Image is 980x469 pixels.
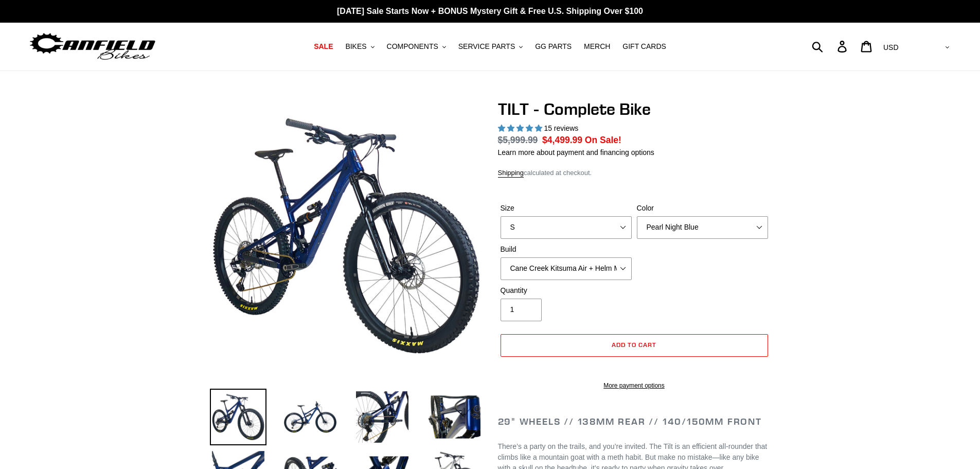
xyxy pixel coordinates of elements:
[498,169,524,178] a: Shipping
[458,42,515,51] span: SERVICE PARTS
[387,42,438,51] span: COMPONENTS
[28,30,157,63] img: Canfield Bikes
[210,389,266,445] img: Load image into Gallery viewer, TILT - Complete Bike
[535,42,572,51] span: GG PARTS
[585,133,621,147] span: On Sale!
[501,285,632,296] label: Quantity
[314,42,333,51] span: SALE
[501,244,632,255] label: Build
[453,40,528,54] button: SERVICE PARTS
[817,35,844,58] input: Search
[354,389,411,445] img: Load image into Gallery viewer, TILT - Complete Bike
[501,203,632,214] label: Size
[501,334,768,357] button: Add to cart
[498,148,654,157] a: Learn more about payment and financing options
[498,99,771,119] h1: TILT - Complete Bike
[584,42,610,51] span: MERCH
[498,124,544,132] span: 5.00 stars
[340,40,379,54] button: BIKES
[544,124,578,132] span: 15 reviews
[637,203,768,214] label: Color
[212,101,480,370] img: TILT - Complete Bike
[617,40,671,54] a: GIFT CARDS
[282,389,338,445] img: Load image into Gallery viewer, TILT - Complete Bike
[498,135,538,145] s: $5,999.99
[612,341,656,349] span: Add to cart
[382,40,451,54] button: COMPONENTS
[309,40,338,54] a: SALE
[501,381,768,390] a: More payment options
[542,135,582,145] span: $4,499.99
[622,42,666,51] span: GIFT CARDS
[498,168,771,178] div: calculated at checkout.
[498,416,771,427] h2: 29" Wheels // 138mm Rear // 140/150mm Front
[426,389,483,445] img: Load image into Gallery viewer, TILT - Complete Bike
[579,40,615,54] a: MERCH
[345,42,366,51] span: BIKES
[530,40,577,54] a: GG PARTS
